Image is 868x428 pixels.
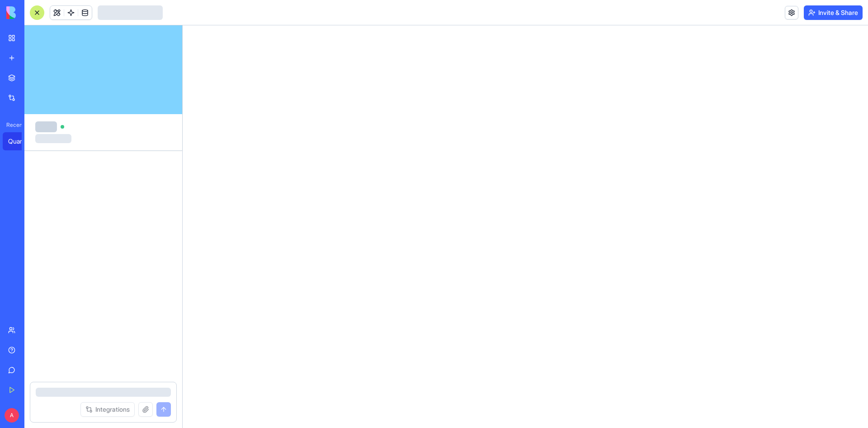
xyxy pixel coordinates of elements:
div: Quarter Closing Task Tracker [8,137,33,146]
button: Invite & Share [804,5,863,20]
span: Recent [3,121,22,129]
a: Quarter Closing Task Tracker [3,132,39,150]
img: logo [6,6,62,19]
span: A [5,408,19,423]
